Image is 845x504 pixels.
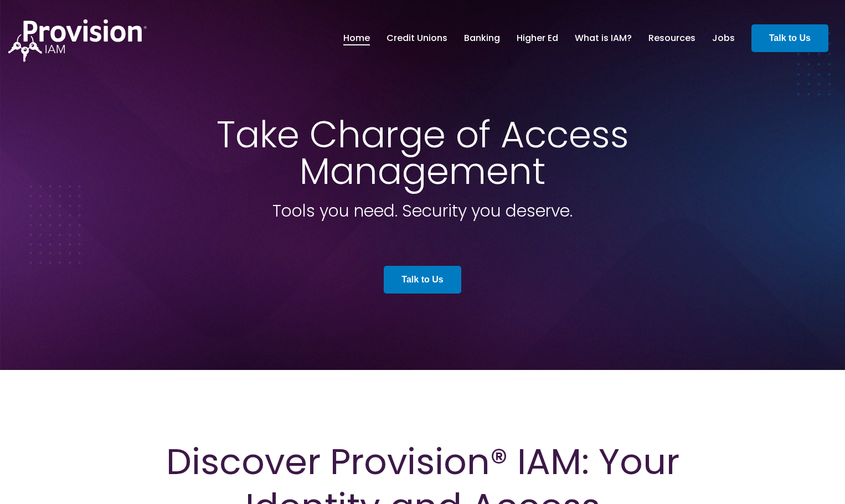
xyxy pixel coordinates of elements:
a: Credit Unions [387,29,447,48]
a: Jobs [712,29,735,48]
a: Home [343,29,370,48]
img: ProvisionIAM-Logo-White [8,19,147,62]
span: Tools you need. Security you deserve. [272,199,573,223]
strong: Talk to Us [401,275,443,284]
a: Higher Ed [517,29,558,48]
a: Talk to Us [751,24,828,52]
span: Take Charge of Access Management [217,109,629,197]
nav: menu [335,20,743,56]
a: What is IAM? [575,29,632,48]
a: Talk to Us [384,266,461,294]
a: Banking [464,29,500,48]
a: Resources [648,29,695,48]
strong: Talk to Us [769,33,811,43]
